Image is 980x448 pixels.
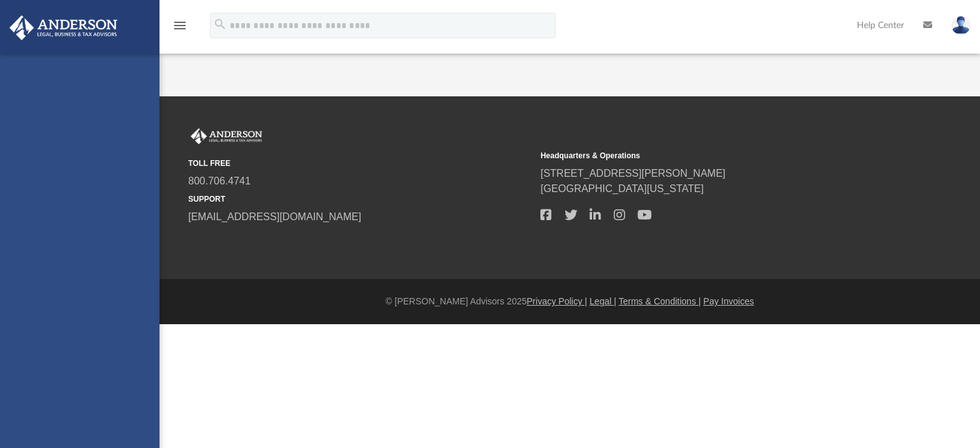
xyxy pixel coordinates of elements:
a: menu [172,24,188,33]
a: Terms & Conditions | [619,296,701,306]
img: User Pic [951,16,970,34]
small: SUPPORT [188,193,531,205]
a: [STREET_ADDRESS][PERSON_NAME] [540,168,725,179]
a: Privacy Policy | [527,296,588,306]
div: © [PERSON_NAME] Advisors 2025 [160,295,980,308]
small: Headquarters & Operations [540,150,884,161]
i: search [213,17,227,31]
a: Legal | [590,296,616,306]
a: [EMAIL_ADDRESS][DOMAIN_NAME] [188,211,361,222]
a: [GEOGRAPHIC_DATA][US_STATE] [540,183,704,194]
small: TOLL FREE [188,158,531,169]
a: Pay Invoices [703,296,754,306]
a: 800.706.4741 [188,175,251,186]
img: Anderson Advisors Platinum Portal [188,128,265,145]
img: Anderson Advisors Platinum Portal [6,15,121,40]
i: menu [172,18,188,33]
